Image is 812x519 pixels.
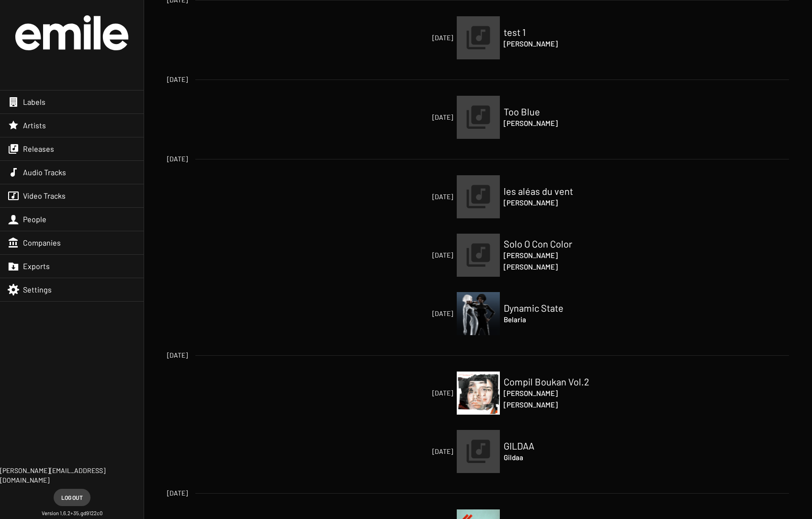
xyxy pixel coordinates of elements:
[42,510,102,517] small: Version 1.6.2+35.gd9122c0
[504,399,599,410] h4: [PERSON_NAME]
[23,144,54,154] span: Releases
[457,96,500,139] a: [DATE]Too Blue[PERSON_NAME]
[167,154,188,164] span: [DATE]
[61,489,83,506] span: Log out
[361,113,453,122] span: [DATE]
[457,292,500,335] a: [DATE]Dynamic StateBelaria
[457,175,500,218] img: release.png
[361,309,453,318] span: [DATE]
[504,38,599,49] h4: [PERSON_NAME]
[504,106,599,117] h2: Too Blue
[504,197,599,208] h4: [PERSON_NAME]
[504,185,599,197] h2: les aléas du vent
[23,97,45,107] span: Labels
[361,192,453,202] span: [DATE]
[457,430,500,473] a: [DATE]GILDAAGildaa
[23,191,66,201] span: Video Tracks
[457,430,500,473] img: release.png
[504,314,599,325] h4: Belaria
[361,388,453,398] span: [DATE]
[504,376,599,387] h2: Compil Boukan Vol.2
[23,121,46,130] span: Artists
[457,175,500,218] a: [DATE]les aléas du vent[PERSON_NAME]
[457,234,500,277] img: release.png
[23,214,46,224] span: People
[504,238,599,249] h2: Solo O Con Color
[504,302,599,314] h2: Dynamic State
[457,234,500,277] a: [DATE]Solo O Con Color[PERSON_NAME][PERSON_NAME]
[15,15,128,50] img: grand-official-logo.svg
[23,261,50,271] span: Exports
[167,75,188,84] span: [DATE]
[54,489,90,506] button: Log out
[504,249,599,261] h4: [PERSON_NAME]
[23,238,61,248] span: Companies
[504,117,599,129] h4: [PERSON_NAME]
[167,350,188,360] span: [DATE]
[457,372,500,415] a: [DATE]Compil Boukan Vol.2[PERSON_NAME][PERSON_NAME]
[23,168,66,177] span: Audio Tracks
[361,447,453,456] span: [DATE]
[457,292,500,335] img: dynamic-state_artwork.png
[457,372,500,415] img: 20250519_ab_vl_cover.jpg
[457,16,500,59] a: [DATE]test 1[PERSON_NAME]
[457,96,500,139] img: release.png
[23,285,52,294] span: Settings
[361,33,453,43] span: [DATE]
[504,451,599,463] h4: Gildaa
[504,387,599,399] h4: [PERSON_NAME]
[504,261,599,272] h4: [PERSON_NAME]
[504,440,599,451] h2: GILDAA
[457,16,500,59] img: release.png
[167,488,188,498] span: [DATE]
[504,26,599,38] h2: test 1
[361,250,453,260] span: [DATE]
